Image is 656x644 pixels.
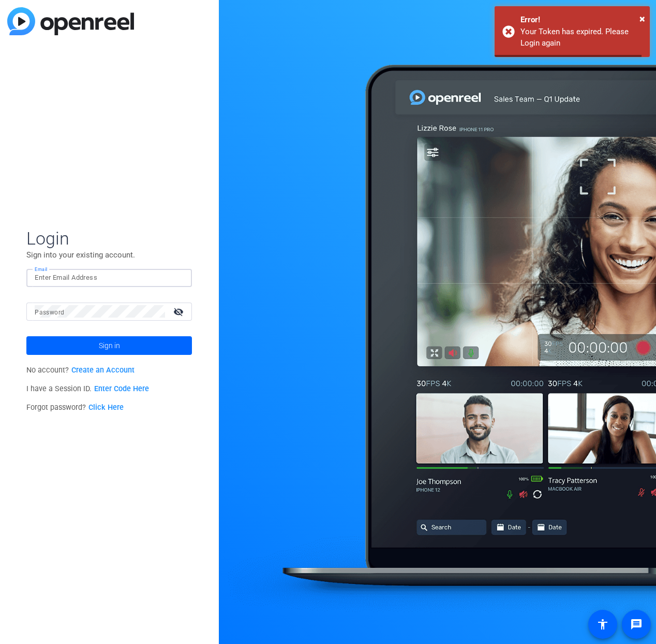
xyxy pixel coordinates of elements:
[630,618,643,631] mat-icon: message
[26,336,192,355] button: Sign in
[639,11,645,26] button: Close
[26,227,192,249] span: Login
[26,249,192,261] p: Sign into your existing account.
[520,26,642,49] div: Your Token has expired. Please Login again
[88,403,124,412] a: Click Here
[35,271,184,284] input: Enter Email Address
[597,618,609,631] mat-icon: accessibility
[35,309,64,316] mat-label: Password
[94,384,149,393] a: Enter Code Here
[26,366,135,375] span: No account?
[35,266,48,272] mat-label: Email
[639,12,645,25] span: ×
[26,384,149,393] span: I have a Session ID.
[520,14,642,26] div: Error!
[7,7,134,35] img: blue-gradient.svg
[26,403,124,412] span: Forgot password?
[71,366,135,375] a: Create an Account
[99,333,120,359] span: Sign in
[167,304,192,319] mat-icon: visibility_off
